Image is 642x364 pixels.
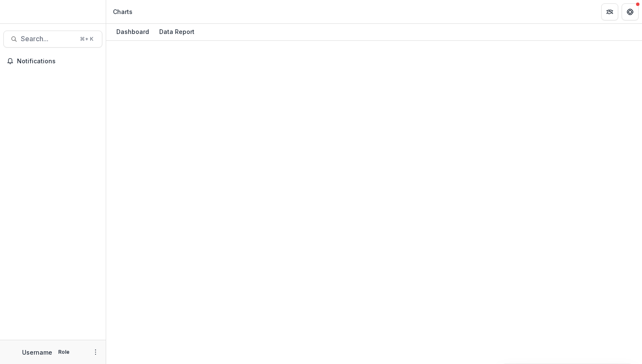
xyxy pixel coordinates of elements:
div: Charts [113,7,132,16]
button: More [90,347,101,357]
p: Username [22,348,52,357]
a: Dashboard [113,24,152,40]
button: Search... [3,31,102,48]
nav: breadcrumb [110,6,136,18]
a: Data Report [156,24,198,40]
div: ⌘ + K [78,34,95,44]
div: Data Report [156,25,198,38]
button: Notifications [3,54,102,68]
p: Role [56,348,72,356]
div: Dashboard [113,25,152,38]
span: Search... [21,35,75,43]
button: Get Help [622,3,639,20]
span: Notifications [17,58,99,65]
button: Partners [601,3,618,20]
